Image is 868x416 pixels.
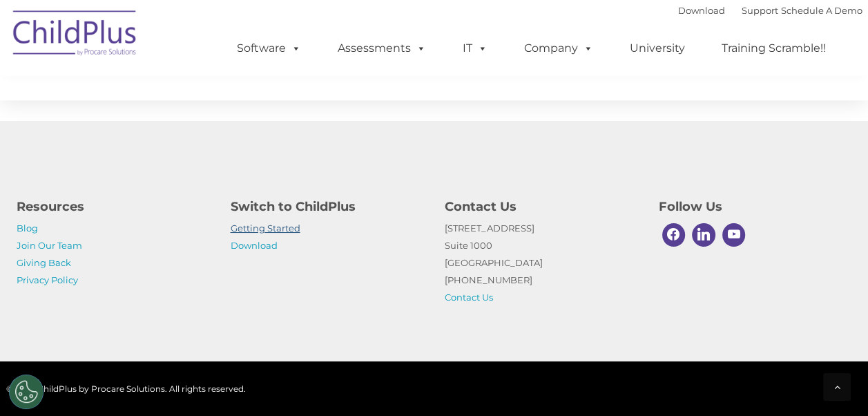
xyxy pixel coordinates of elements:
a: Training Scramble!! [708,35,840,62]
iframe: Chat Widget [643,267,868,416]
a: Download [678,5,725,16]
a: IT [449,35,501,62]
a: Company [510,35,607,62]
button: Cookies Settings [9,375,44,409]
a: Linkedin [688,220,719,250]
font: | [678,5,862,16]
a: Join Our Team [17,240,82,251]
a: Blog [17,223,38,234]
a: Software [223,35,315,62]
img: ChildPlus by Procare Solutions [6,1,144,70]
a: Download [231,240,278,251]
a: Contact Us [445,292,493,303]
h4: Contact Us [445,197,638,216]
span: Last name [192,91,234,102]
a: Assessments [324,35,440,62]
a: Youtube [719,220,749,250]
span: Phone number [192,148,251,158]
p: [STREET_ADDRESS] Suite 1000 [GEOGRAPHIC_DATA] [PHONE_NUMBER] [445,220,638,306]
a: Schedule A Demo [781,5,862,16]
a: University [616,35,699,62]
a: Getting Started [231,223,300,234]
h4: Resources [17,197,210,216]
h4: Follow Us [659,197,852,216]
a: Facebook [659,220,689,250]
h4: Switch to ChildPlus [231,197,424,216]
a: Giving Back [17,257,71,268]
a: Support [742,5,778,16]
a: Privacy Policy [17,274,78,285]
span: © 2025 ChildPlus by Procare Solutions. All rights reserved. [6,384,246,394]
